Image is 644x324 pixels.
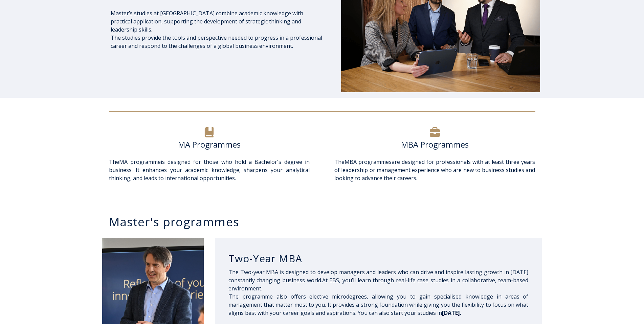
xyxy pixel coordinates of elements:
[442,309,461,317] span: [DATE].
[334,158,535,182] span: The are designed for professionals with at least three years of leadership or management experien...
[109,139,310,150] h6: MA Programmes
[345,158,392,166] a: MBA programmes
[228,252,529,265] h3: Two-Year MBA
[109,216,542,228] h3: Master's programmes
[111,9,323,50] p: Master’s studies at [GEOGRAPHIC_DATA] combine academic knowledge with practical application, supp...
[119,158,161,166] a: MA programme
[358,309,461,317] span: You can also start your studies in
[109,158,310,182] span: The is designed for those who hold a Bachelor's degree in business. It enhances your academic kno...
[228,268,529,317] span: The Two-year MBA is designed to develop managers and leaders who can drive and inspire lasting gr...
[334,139,535,150] h6: MBA Programmes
